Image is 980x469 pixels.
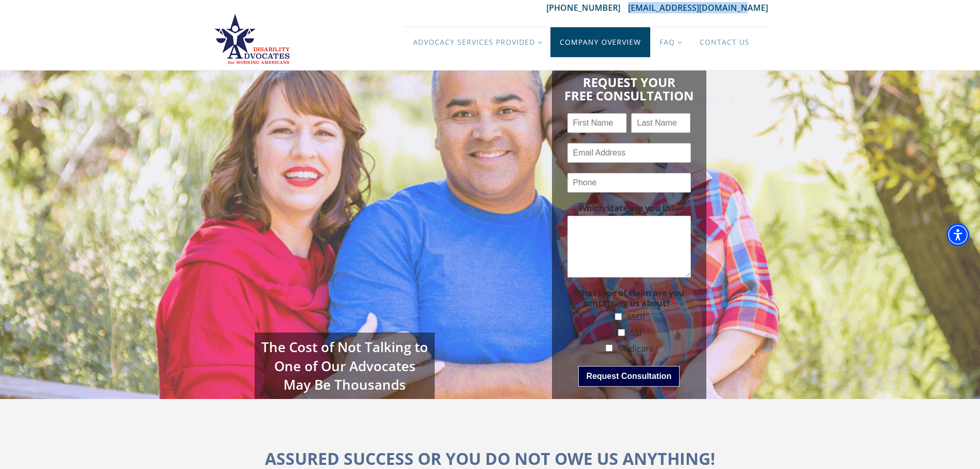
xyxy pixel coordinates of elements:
[690,27,759,57] a: Contact Us
[567,113,627,133] input: First Name
[404,27,550,57] a: Advocacy Services Provided
[567,203,691,214] label: Which state are you in?
[567,173,691,193] input: Phone
[564,71,694,103] h1: Request Your Free Consultation
[567,288,691,309] label: What type of claim are you contacting us about?
[618,343,654,354] label: Medicare
[631,113,690,133] input: Last Name
[255,333,435,399] div: The Cost of Not Talking to One of Our Advocates May Be Thousands
[627,311,645,323] label: SSDI
[650,27,690,57] a: FAQ
[546,2,628,13] a: [PHONE_NUMBER]
[947,223,969,246] div: Accessibility Menu
[578,366,680,387] button: Request Consultation
[628,2,768,13] a: [EMAIL_ADDRESS][DOMAIN_NAME]
[630,327,642,339] label: SSI
[550,27,650,57] a: Company Overview
[567,143,691,163] input: Email Address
